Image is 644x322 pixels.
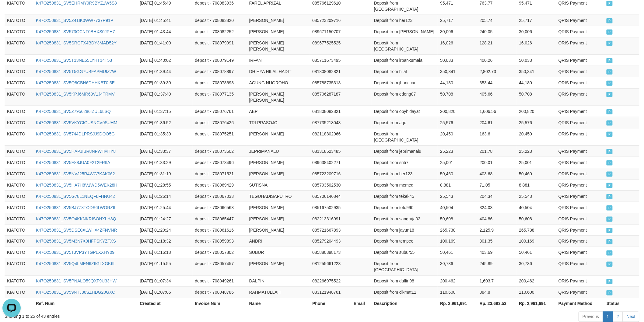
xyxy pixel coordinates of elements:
[516,258,556,275] td: 30,736
[477,145,517,157] td: 201.78
[247,37,310,54] td: [PERSON_NAME] [PERSON_NAME]
[137,213,192,224] td: [DATE] 01:24:27
[556,106,604,117] td: QRIS Payment
[5,287,33,298] td: KIATOTO
[137,88,192,106] td: [DATE] 01:37:40
[556,88,604,106] td: QRIS Payment
[516,202,556,213] td: 40,504
[607,109,613,114] span: PAID
[438,37,477,54] td: 16,026
[477,128,517,145] td: 163.6
[5,247,33,258] td: KIATOTO
[247,202,310,213] td: [PERSON_NAME]
[477,202,517,213] td: 324.03
[556,77,604,88] td: QRIS Payment
[137,287,192,298] td: [DATE] 01:07:05
[193,179,247,191] td: deposit - 708069429
[372,77,438,88] td: Deposit from jhoncuan
[193,117,247,128] td: deposit - 708076426
[372,117,438,128] td: Deposit from arjo
[5,88,33,106] td: KIATOTO
[372,179,438,191] td: Deposit from memed
[607,205,613,211] span: PAID
[310,202,351,213] td: 085167502935
[193,298,247,309] th: Invoice Num
[516,77,556,88] td: 44,180
[607,41,613,46] span: PAID
[438,236,477,247] td: 100,169
[36,160,110,165] a: K47O250831_SV5E88JUA0F2T2FRIIA
[36,1,117,5] a: K47O250831_SV5EHRMY9R9BYZ1W5S8
[247,247,310,258] td: SUBUR
[5,117,33,128] td: KIATOTO
[477,287,517,298] td: 884.8
[607,228,613,233] span: PAID
[477,77,517,88] td: 353.44
[477,157,517,168] td: 200.01
[477,236,517,247] td: 801.35
[310,191,351,202] td: 085706146844
[438,287,477,298] td: 110,600
[516,275,556,287] td: 200,462
[5,213,33,224] td: KIATOTO
[438,258,477,275] td: 30,736
[193,168,247,179] td: deposit - 708071531
[477,179,517,191] td: 71.05
[137,77,192,88] td: [DATE] 01:39:30
[310,88,351,106] td: 085706287187
[607,262,613,267] span: PAID
[36,216,116,221] a: K47O250831_SV5O4KKNKRISOHXLH8Q
[477,213,517,224] td: 404.86
[438,247,477,258] td: 50,461
[137,128,192,145] td: [DATE] 01:35:30
[137,15,192,26] td: [DATE] 01:45:41
[556,157,604,168] td: QRIS Payment
[516,54,556,66] td: 50,033
[310,106,351,117] td: 081808082821
[516,179,556,191] td: 8,881
[607,172,613,177] span: PAID
[36,279,117,284] a: K47O250831_SV5PNALO59QXF9U33HW
[137,37,192,54] td: [DATE] 01:41:00
[607,160,613,166] span: PAID
[137,191,192,202] td: [DATE] 01:26:14
[556,202,604,213] td: QRIS Payment
[36,120,117,125] a: K47O250831_SV5VKYCIGUSNCV0SUHM
[372,298,438,309] th: Description
[556,191,604,202] td: QRIS Payment
[372,88,438,106] td: Deposit from edeng87
[5,106,33,117] td: KIATOTO
[5,224,33,236] td: KIATOTO
[603,312,613,322] a: 1
[137,117,192,128] td: [DATE] 01:36:52
[372,275,438,287] td: Deposit from dalfin98
[193,275,247,287] td: deposit - 708049261
[556,26,604,37] td: QRIS Payment
[247,88,310,106] td: [PERSON_NAME] [PERSON_NAME]
[579,312,603,322] a: Previous
[5,54,33,66] td: KIATOTO
[247,224,310,236] td: [PERSON_NAME]
[438,54,477,66] td: 50,033
[516,247,556,258] td: 50,461
[556,258,604,275] td: QRIS Payment
[137,202,192,213] td: [DATE] 01:25:44
[5,15,33,26] td: KIATOTO
[556,224,604,236] td: QRIS Payment
[247,168,310,179] td: [PERSON_NAME]
[193,54,247,66] td: deposit - 708079149
[310,26,351,37] td: 089671150707
[477,54,517,66] td: 400.26
[516,157,556,168] td: 25,001
[36,40,117,45] a: K47O250831_SV5SRGTX4BDY3MAD52Y
[438,179,477,191] td: 8,881
[310,258,351,275] td: 081255661223
[5,157,33,168] td: KIATOTO
[36,18,114,23] a: K47O250831_SV5Z41IK0WW7737R91P
[556,247,604,258] td: QRIS Payment
[556,54,604,66] td: QRIS Payment
[556,275,604,287] td: QRIS Payment
[310,168,351,179] td: 085723209716
[310,37,351,54] td: 089677525525
[36,58,112,63] a: K47O250831_SV5T13NE65LYHT14T53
